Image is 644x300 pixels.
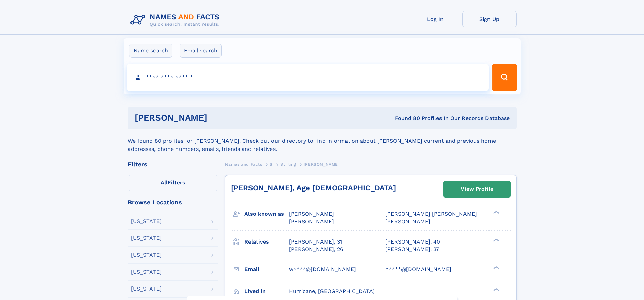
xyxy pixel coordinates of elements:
a: S [270,160,273,168]
input: search input [127,64,489,91]
span: All [161,179,168,186]
button: Search Button [492,64,517,91]
a: [PERSON_NAME], 37 [385,246,439,253]
a: Log In [408,11,462,27]
h3: Relatives [244,236,289,248]
label: Filters [128,175,218,191]
h1: [PERSON_NAME] [135,114,301,122]
img: Logo Names and Facts [128,11,225,29]
div: [US_STATE] [131,252,162,258]
a: View Profile [444,181,510,197]
a: Stirling [280,160,296,168]
a: [PERSON_NAME], Age [DEMOGRAPHIC_DATA] [231,184,396,192]
div: Filters [128,161,218,167]
div: [US_STATE] [131,218,162,224]
span: [PERSON_NAME] [304,162,340,167]
div: View Profile [461,181,493,197]
span: Hurricane, [GEOGRAPHIC_DATA] [289,288,375,294]
div: ❯ [492,265,500,270]
div: ❯ [492,238,500,242]
a: [PERSON_NAME], 26 [289,246,343,253]
a: Sign Up [462,11,517,27]
div: Browse Locations [128,199,218,205]
span: [PERSON_NAME] [289,211,334,217]
span: S [270,162,273,167]
div: [US_STATE] [131,235,162,241]
div: [US_STATE] [131,286,162,292]
div: ❯ [492,210,500,215]
div: Found 80 Profiles In Our Records Database [301,115,510,122]
div: [US_STATE] [131,269,162,275]
label: Email search [180,44,222,58]
span: [PERSON_NAME] [289,218,334,225]
a: [PERSON_NAME], 40 [385,238,440,246]
label: Name search [129,44,172,58]
h3: Email [244,263,289,275]
span: [PERSON_NAME] [PERSON_NAME] [385,211,477,217]
h3: Lived in [244,285,289,297]
h3: Also known as [244,208,289,220]
a: [PERSON_NAME], 31 [289,238,342,246]
span: [PERSON_NAME] [385,218,430,225]
span: Stirling [280,162,296,167]
div: ❯ [492,287,500,292]
div: We found 80 profiles for [PERSON_NAME]. Check out our directory to find information about [PERSON... [128,129,517,153]
a: Names and Facts [225,160,262,168]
